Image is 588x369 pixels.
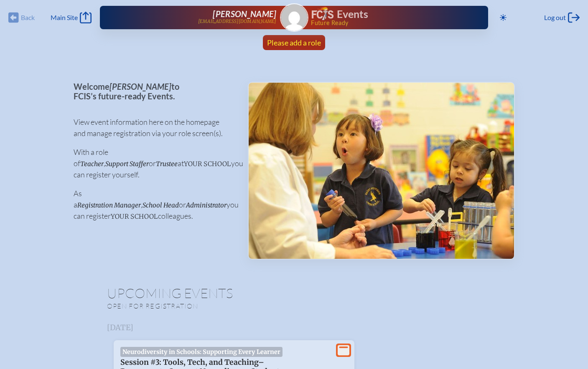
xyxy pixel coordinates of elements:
[198,19,277,24] p: [EMAIL_ADDRESS][DOMAIN_NAME]
[264,35,324,50] a: Please add a role
[51,12,92,23] a: Main Site
[544,13,566,22] span: Log out
[107,324,481,332] h3: [DATE]
[267,38,321,47] span: Please add a role
[111,212,158,220] span: your school
[51,13,78,22] span: Main Site
[143,201,179,209] span: School Head
[107,302,328,310] p: Open for registration
[74,116,234,139] p: View event information here on the homepage and manage registration via your role screen(s).
[311,20,461,26] span: Future Ready
[120,347,283,357] span: Neurodiversity in Schools: Supporting Every Learner
[184,160,231,168] span: your school
[312,7,461,26] div: FCIS Events — Future ready
[213,9,276,19] span: [PERSON_NAME]
[127,9,276,26] a: [PERSON_NAME][EMAIL_ADDRESS][DOMAIN_NAME]
[77,201,141,209] span: Registration Manager
[186,201,227,209] span: Administrator
[249,83,514,259] img: Events
[105,160,149,168] span: Support Staffer
[80,160,104,168] span: Teacher
[74,188,234,222] p: As a , or you can register colleagues.
[156,160,178,168] span: Trustee
[107,286,481,300] h1: Upcoming Events
[281,4,308,31] img: Gravatar
[280,3,308,32] a: Gravatar
[74,147,234,180] p: With a role of , or at you can register yourself.
[74,82,234,101] p: Welcome to FCIS’s future-ready Events.
[109,81,171,91] span: [PERSON_NAME]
